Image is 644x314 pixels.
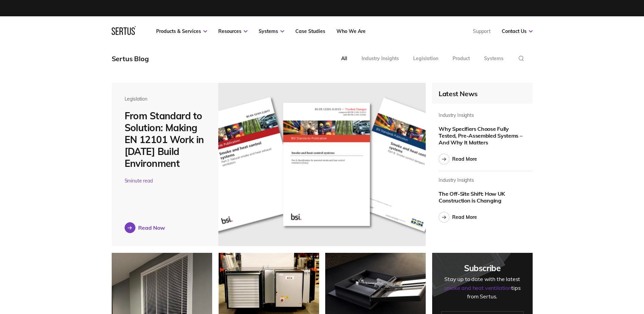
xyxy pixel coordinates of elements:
div: Systems [484,55,503,62]
iframe: Chat Widget [522,235,644,314]
div: Industry Insights [362,55,399,62]
div: Sertus Blog [112,54,149,63]
div: Legislation [125,96,206,102]
div: Why Specifiers Choose Fully Tested, Pre-Assembled Systems – And Why It Matters [439,125,523,146]
a: Products & Services [156,28,207,34]
div: From Standard to Solution: Making EN 12101 Work in [DATE] Build Environment [125,110,206,169]
span: smoke and heat ventilation [444,284,511,291]
div: The Off-Site Shift: How UK Construction is Changing [439,190,523,204]
div: Product [453,55,470,62]
a: Read More [439,212,477,223]
div: Stay up to date with the latest tips from Sertus. [441,275,524,301]
div: 5 minute read [125,178,206,184]
div: All [341,55,347,62]
a: Support [473,28,491,34]
div: Read More [452,214,477,220]
div: Industry Insights [439,112,474,118]
a: Read Now [125,222,165,233]
div: Legislation [413,55,438,62]
a: Systems [259,28,284,34]
a: Who We Are [336,28,366,34]
a: Case Studies [295,28,325,34]
a: Resources [218,28,247,34]
div: Industry Insights [439,177,474,183]
div: Read Now [138,224,165,231]
a: Read More [439,154,477,164]
div: Latest News [439,89,526,98]
a: Contact Us [502,28,533,34]
div: Subscribe [441,263,524,273]
div: Read More [452,156,477,162]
